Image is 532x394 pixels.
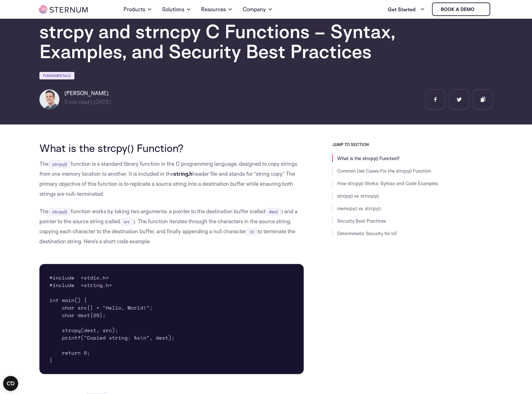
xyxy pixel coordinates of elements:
[337,180,438,186] a: How strcpy() Works: Syntax and Code Examples
[337,205,381,211] a: memcpy() vs. strcpy()
[124,1,152,18] a: Products
[174,170,192,177] strong: string.h
[64,98,92,105] span: min read |
[94,98,111,105] span: [DATE]
[64,98,68,105] span: 5
[265,208,281,216] code: dest
[39,21,415,61] h1: strcpy and strncpy C Functions – Syntax, Examples, and Security Best Practices
[39,5,88,13] img: sternum iot
[39,142,304,154] h2: What is the strcpy() Function?
[432,3,490,16] a: Book a demo
[246,228,257,236] code: \0
[337,218,386,224] a: Security Best Practices
[477,7,482,12] img: sternum iot
[39,264,304,374] pre: #include <stdio.h> #include <string.h> int main() { char src[] = "Hello, World!"; char dest[20]; ...
[64,89,111,97] h6: [PERSON_NAME]
[337,230,397,236] a: Deterministic Security for IoT
[48,160,71,168] code: strcpy()
[337,155,400,161] a: What is the strcpy() Function?
[39,206,304,246] p: The function works by taking two arguments: a pointer to the destination buffer (called ) and a p...
[337,168,431,174] a: Common Use Cases For the strcpy() Function
[332,142,493,147] h3: JUMP TO SECTION
[39,159,304,199] p: The function is a standard library function in the C programming language, designed to copy strin...
[39,89,59,109] img: Igal Zeifman
[162,1,191,18] a: Solutions
[3,376,18,391] button: Open CMP widget
[39,72,74,79] a: Fundamentals
[48,208,71,216] code: strcpy()
[337,193,379,199] a: strcpy() vs. strncpy()
[120,218,134,226] code: src
[388,3,424,16] a: Get Started
[201,1,233,18] a: Resources
[243,1,273,18] a: Company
